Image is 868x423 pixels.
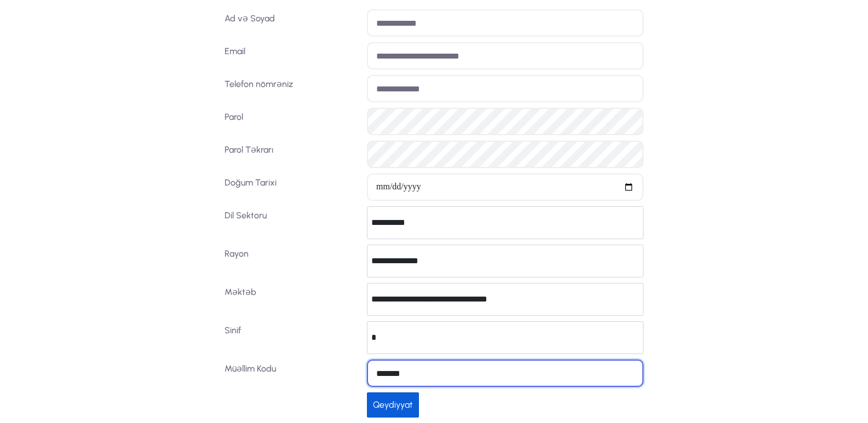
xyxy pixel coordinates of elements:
label: Doğum Tarixi [221,173,363,201]
button: Qeydiyyat [367,392,419,418]
label: Parol Təkrarı [221,141,363,168]
label: Müəllim Kodu [221,360,363,387]
label: Email [221,42,363,69]
label: Telefon nömrəniz [221,75,363,102]
label: Dil Sektoru [221,206,363,239]
label: Sinif [221,321,363,354]
label: Məktəb [221,283,363,316]
label: Parol [221,108,363,135]
label: Ad və Soyad [221,9,363,37]
label: Rayon [221,245,363,277]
